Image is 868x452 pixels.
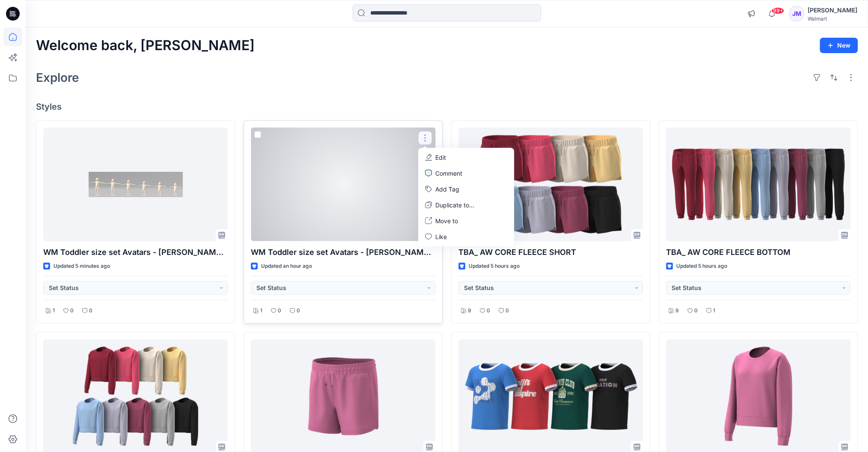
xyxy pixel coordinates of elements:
[36,71,79,84] h2: Explore
[260,306,262,315] p: 1
[435,168,462,177] p: Comment
[469,262,520,271] p: Updated 5 hours ago
[487,306,490,315] p: 0
[54,262,110,271] p: Updated 5 minutes ago
[808,15,857,22] div: Walmart
[468,306,471,315] p: 9
[261,262,312,271] p: Updated an hour ago
[694,306,698,315] p: 0
[251,128,435,241] a: WM Toddler size set Avatars - streight leg with Diaper 18M - 5T
[36,102,858,112] h4: Styles
[89,306,92,315] p: 0
[420,181,512,197] button: Add Tag
[435,232,447,241] p: Like
[43,128,228,241] a: WM Toddler size set Avatars - streight leg with Diaper 18M - 5T
[435,200,474,209] p: Duplicate to...
[675,306,679,315] p: 9
[278,306,281,315] p: 0
[820,38,858,53] button: New
[53,306,55,315] p: 1
[420,149,512,165] a: Edit
[435,153,446,162] p: Edit
[666,246,850,258] p: TBA_ AW CORE FLEECE BOTTOM
[297,306,300,315] p: 0
[43,246,228,258] p: WM Toddler size set Avatars - [PERSON_NAME] leg with Diaper 18M - 5T
[771,7,784,14] span: 99+
[666,128,850,241] a: TBA_ AW CORE FLEECE BOTTOM
[789,6,804,21] div: JM
[251,246,435,258] p: WM Toddler size set Avatars - [PERSON_NAME] leg with Diaper 18M - 5T
[505,306,509,315] p: 0
[676,262,727,271] p: Updated 5 hours ago
[70,306,74,315] p: 0
[36,38,255,54] h2: Welcome back, [PERSON_NAME]
[435,216,458,225] p: Move to
[458,128,643,241] a: TBA_ AW CORE FLEECE SHORT
[713,306,715,315] p: 1
[808,5,857,15] div: [PERSON_NAME]
[458,246,643,258] p: TBA_ AW CORE FLEECE SHORT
